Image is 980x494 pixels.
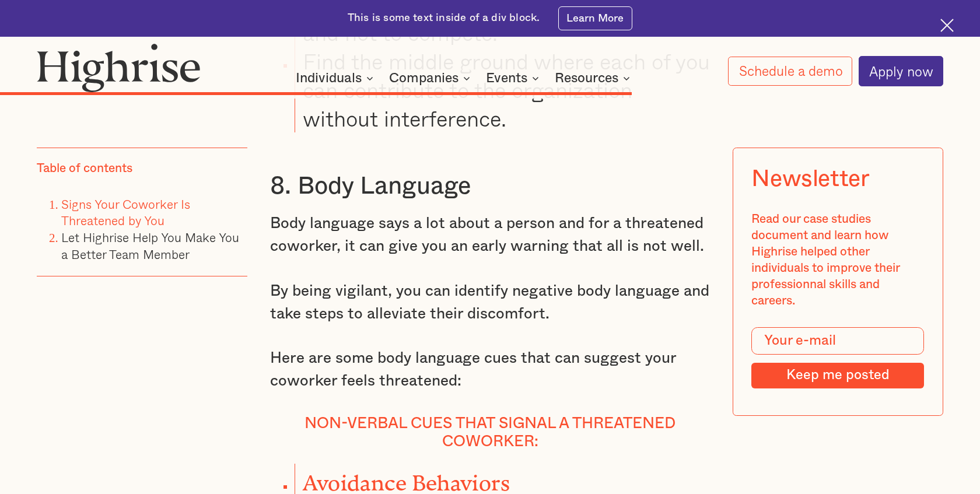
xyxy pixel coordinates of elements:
[270,347,710,393] p: Here are some body language cues that can suggest your coworker feels threatened:
[555,71,618,85] div: Resources
[752,166,870,193] div: Newsletter
[389,71,459,85] div: Companies
[296,71,362,85] div: Individuals
[37,160,132,176] div: Table of contents
[752,327,925,388] form: Modal Form
[61,228,239,264] a: Let Highrise Help You Make You a Better Team Member
[61,194,190,230] a: Signs Your Coworker Is Threatened by You
[486,71,527,85] div: Events
[752,327,925,355] input: Your e-mail
[270,415,710,451] h4: Non-verbal cues that signal a threatened coworker:
[728,57,852,86] a: Schedule a demo
[270,171,710,202] h3: 8. Body Language
[940,19,954,32] img: Cross icon
[270,280,710,326] p: By being vigilant, you can identify negative body language and take steps to alleviate their disc...
[389,71,474,85] div: Companies
[37,43,201,93] img: Highrise logo
[296,71,377,85] div: Individuals
[486,71,542,85] div: Events
[558,6,632,30] a: Learn More
[555,71,633,85] div: Resources
[270,212,710,258] p: Body language says a lot about a person and for a threatened coworker, it can give you an early w...
[752,211,925,309] div: Read our case studies document and learn how Highrise helped other individuals to improve their p...
[859,56,943,86] a: Apply now
[752,362,925,388] input: Keep me posted
[348,11,540,26] div: This is some text inside of a div block.
[303,471,510,485] strong: Avoidance Behaviors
